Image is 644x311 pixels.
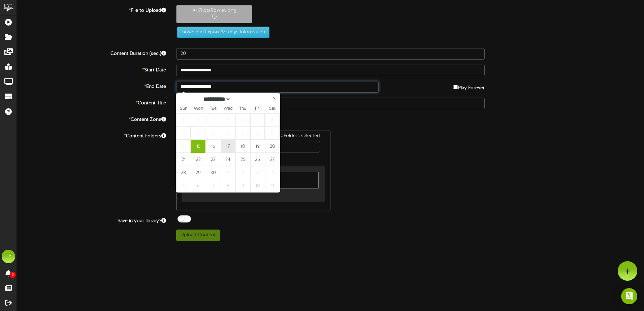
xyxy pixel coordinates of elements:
[176,179,191,192] span: October 5, 2025
[235,107,250,111] span: Thu
[265,127,280,140] span: September 13, 2025
[176,98,485,109] input: Title of this Content
[12,215,171,224] label: Save in your library?
[265,113,280,127] span: September 6, 2025
[250,179,265,192] span: October 10, 2025
[12,131,171,140] label: Content Folders
[221,179,235,192] span: October 8, 2025
[176,166,191,179] span: September 28, 2025
[191,179,205,192] span: October 6, 2025
[12,98,171,107] label: Content Title
[235,166,250,179] span: October 2, 2025
[235,113,250,127] span: September 4, 2025
[221,166,235,179] span: October 1, 2025
[235,127,250,140] span: September 11, 2025
[250,113,265,127] span: September 5, 2025
[231,96,255,103] input: Year
[265,166,280,179] span: October 4, 2025
[206,113,220,127] span: September 2, 2025
[176,140,191,153] span: September 14, 2025
[191,153,205,166] span: September 22, 2025
[191,127,205,140] span: September 8, 2025
[206,127,220,140] span: September 9, 2025
[235,153,250,166] span: September 25, 2025
[2,250,15,263] div: TF
[221,107,235,111] span: Wed
[206,179,220,192] span: October 7, 2025
[176,230,220,241] button: Upload Content
[12,114,171,123] label: Content Zone
[174,30,269,35] a: Download Export Settings Information
[221,140,235,153] span: September 17, 2025
[206,153,220,166] span: September 23, 2025
[12,5,171,14] label: File to Upload
[250,127,265,140] span: September 12, 2025
[453,81,485,92] label: Play Forever
[265,140,280,153] span: September 20, 2025
[191,107,206,111] span: Mon
[191,166,205,179] span: September 29, 2025
[176,113,191,127] span: August 31, 2025
[221,127,235,140] span: September 10, 2025
[177,27,269,38] button: Download Export Settings Information
[206,166,220,179] span: September 30, 2025
[12,65,171,74] label: Start Date
[453,85,458,89] input: Play Forever
[250,140,265,153] span: September 19, 2025
[221,113,235,127] span: September 3, 2025
[265,179,280,192] span: October 11, 2025
[191,113,205,127] span: September 1, 2025
[250,153,265,166] span: September 26, 2025
[265,153,280,166] span: September 27, 2025
[206,107,221,111] span: Tue
[250,107,265,111] span: Fri
[235,140,250,153] span: September 18, 2025
[10,272,16,278] span: 0
[221,153,235,166] span: September 24, 2025
[12,48,171,57] label: Content Duration (sec.)
[176,107,191,111] span: Sun
[176,127,191,140] span: September 7, 2025
[621,288,637,304] div: Open Intercom Messenger
[235,179,250,192] span: October 9, 2025
[265,107,280,111] span: Sat
[206,140,220,153] span: September 16, 2025
[250,166,265,179] span: October 3, 2025
[176,153,191,166] span: September 21, 2025
[12,81,171,90] label: End Date
[191,140,205,153] span: September 15, 2025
